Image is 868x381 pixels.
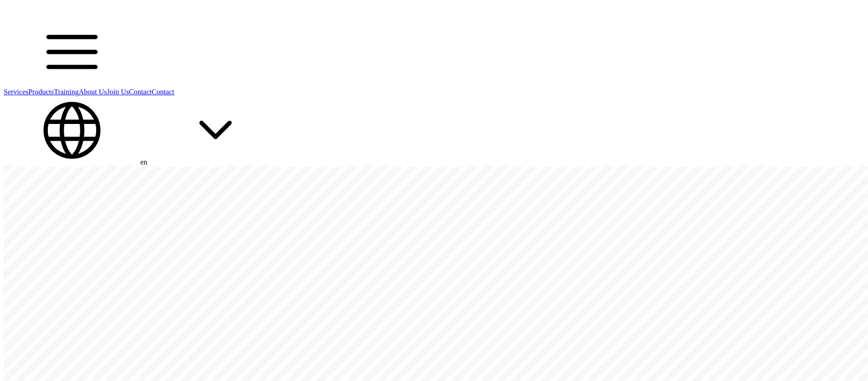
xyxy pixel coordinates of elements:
a: Contact [129,88,152,96]
a: HelloData [4,10,81,17]
a: About Us [79,88,107,96]
a: Products [28,88,54,96]
a: Services [4,88,28,96]
div: en [4,96,864,166]
a: Contact [152,88,175,96]
span: en [140,158,147,166]
a: Join Us [107,88,129,96]
a: Training [54,88,79,96]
